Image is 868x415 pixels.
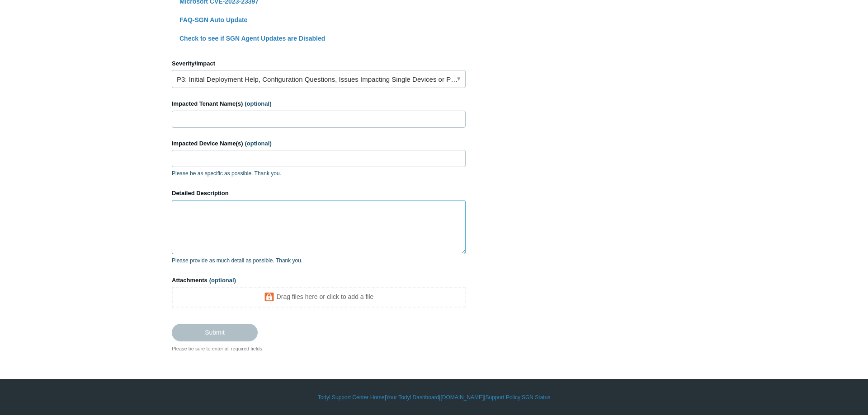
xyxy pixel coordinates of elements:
[172,189,466,198] label: Detailed Description
[172,276,466,285] label: Attachments
[318,393,385,401] a: Todyl Support Center Home
[172,256,466,265] p: Please provide as much detail as possible. Thank you.
[245,100,271,107] span: (optional)
[172,393,696,401] div: | | | |
[209,277,236,284] span: (optional)
[179,35,325,42] a: Check to see if SGN Agent Updates are Disabled
[486,393,520,401] a: Support Policy
[172,59,466,68] label: Severity/Impact
[179,16,247,23] a: FAQ-SGN Auto Update
[440,393,484,401] a: [DOMAIN_NAME]
[172,70,466,88] a: P3: Initial Deployment Help, Configuration Questions, Issues Impacting Single Devices or Past Out...
[172,169,466,177] p: Please be as specific as possible. Thank you.
[172,139,466,148] label: Impacted Device Name(s)
[172,99,466,108] label: Impacted Tenant Name(s)
[522,393,550,401] a: SGN Status
[172,345,466,353] div: Please be sure to enter all required fields.
[172,324,258,341] input: Submit
[386,393,439,401] a: Your Todyl Dashboard
[245,140,272,147] span: (optional)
